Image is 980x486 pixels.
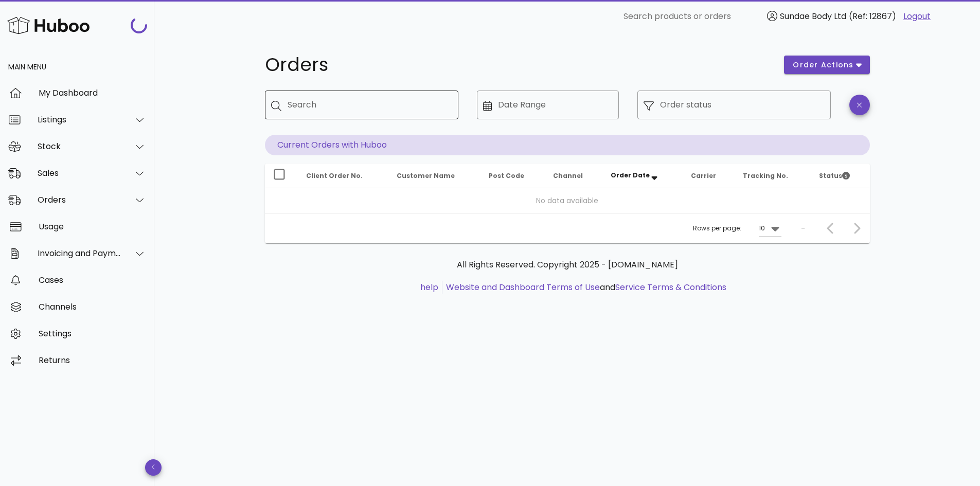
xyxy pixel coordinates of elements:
span: Order Date [611,171,650,179]
div: Cases [39,275,146,285]
span: Customer Name [397,171,455,180]
span: (Ref: 12867) [849,10,896,22]
div: Stock [38,141,121,151]
h1: Orders [265,56,772,74]
th: Post Code [480,164,545,188]
span: Post Code [489,171,524,180]
p: Current Orders with Huboo [265,135,870,155]
div: Listings [38,115,121,124]
span: Tracking No. [743,171,788,180]
span: Carrier [691,171,716,180]
a: Logout [903,10,931,23]
div: – [801,224,805,233]
li: and [442,281,726,294]
td: No data available [265,188,870,213]
div: Usage [39,222,146,231]
span: Status [819,171,850,180]
div: My Dashboard [39,88,146,98]
th: Order Date: Sorted descending. Activate to remove sorting. [602,164,683,188]
img: Huboo Logo [7,14,90,37]
div: Channels [39,302,146,312]
div: Sales [38,168,121,178]
div: 10Rows per page: [759,220,781,237]
div: Returns [39,355,146,365]
div: Orders [38,195,121,205]
th: Customer Name [388,164,481,188]
th: Carrier [683,164,734,188]
th: Status [811,164,869,188]
div: Invoicing and Payments [38,248,121,258]
span: order actions [792,60,854,70]
a: Website and Dashboard Terms of Use [446,281,600,293]
div: Settings [39,329,146,338]
span: Channel [553,171,583,180]
span: Client Order No. [306,171,363,180]
span: Sundae Body Ltd [780,10,846,22]
p: All Rights Reserved. Copyright 2025 - [DOMAIN_NAME] [273,259,862,271]
div: Rows per page: [693,213,781,243]
button: order actions [784,56,869,74]
th: Tracking No. [735,164,811,188]
div: 10 [759,224,765,233]
th: Channel [545,164,602,188]
a: Service Terms & Conditions [615,281,726,293]
th: Client Order No. [298,164,388,188]
a: help [420,281,438,293]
